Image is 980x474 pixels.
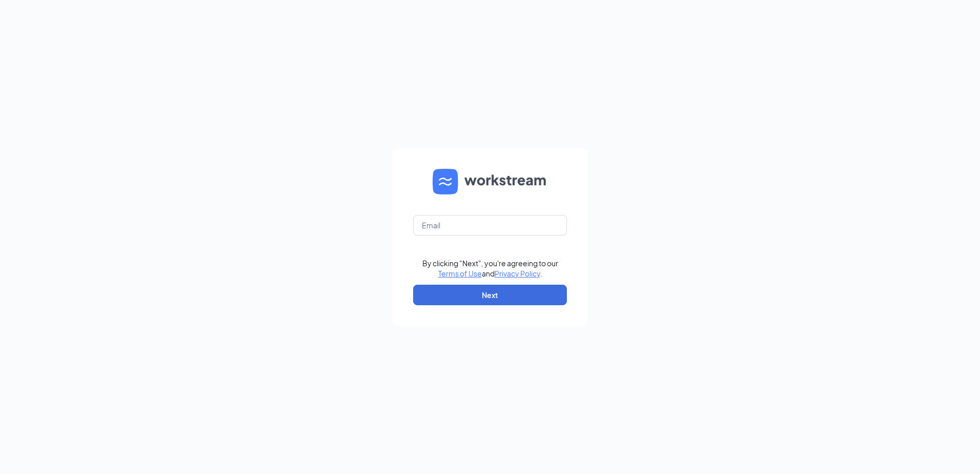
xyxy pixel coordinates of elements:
input: Email [413,215,567,235]
img: WS logo and Workstream text [433,169,547,194]
div: By clicking "Next", you're agreeing to our and . [422,258,558,279]
a: Privacy Policy [495,269,540,278]
button: Next [413,285,567,305]
a: Terms of Use [438,269,482,278]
